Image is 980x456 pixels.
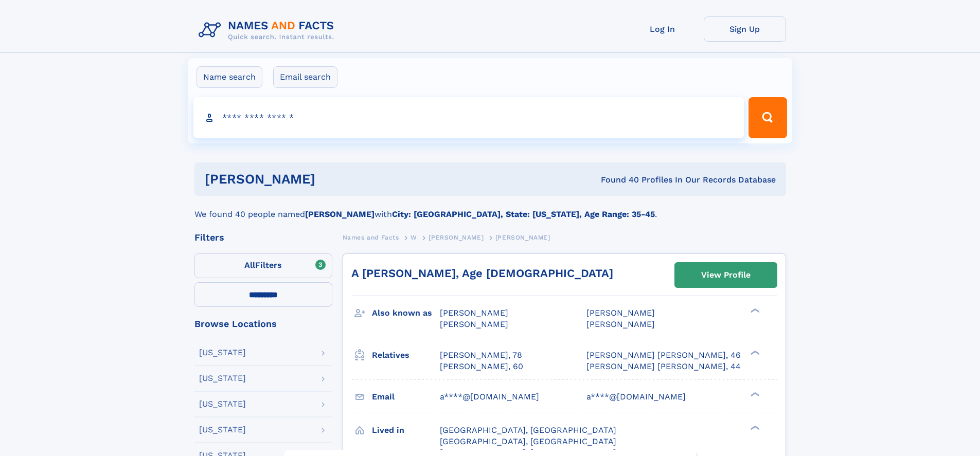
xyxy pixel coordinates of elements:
[621,16,704,42] a: Log In
[701,263,751,287] div: View Profile
[392,209,655,219] b: City: [GEOGRAPHIC_DATA], State: [US_STATE], Age Range: 35-45
[440,425,616,435] span: [GEOGRAPHIC_DATA], [GEOGRAPHIC_DATA]
[199,400,246,408] div: [US_STATE]
[199,426,246,434] div: [US_STATE]
[586,361,741,372] a: [PERSON_NAME] [PERSON_NAME], 44
[429,231,484,244] a: [PERSON_NAME]
[495,234,550,241] span: [PERSON_NAME]
[193,97,744,138] input: search input
[197,66,262,88] label: Name search
[199,374,246,382] div: [US_STATE]
[194,16,343,44] img: Logo Names and Facts
[305,209,375,219] b: [PERSON_NAME]
[748,349,760,356] div: ❯
[372,388,440,406] h3: Email
[440,350,522,361] a: [PERSON_NAME], 78
[372,304,440,322] h3: Also known as
[244,260,255,270] span: All
[440,361,523,372] a: [PERSON_NAME], 60
[440,436,616,446] span: [GEOGRAPHIC_DATA], [GEOGRAPHIC_DATA]
[458,174,776,186] div: Found 40 Profiles In Our Records Database
[194,253,332,278] label: Filters
[194,233,332,242] div: Filters
[194,196,786,221] div: We found 40 people named with .
[372,346,440,364] h3: Relatives
[372,422,440,439] h3: Lived in
[586,350,741,361] a: [PERSON_NAME] [PERSON_NAME], 46
[704,16,786,42] a: Sign Up
[586,308,655,318] span: [PERSON_NAME]
[440,308,508,318] span: [PERSON_NAME]
[749,97,787,138] button: Search Button
[343,231,399,244] a: Names and Facts
[411,234,417,241] span: W
[273,66,337,88] label: Email search
[748,391,760,397] div: ❯
[586,319,655,329] span: [PERSON_NAME]
[199,349,246,357] div: [US_STATE]
[440,319,508,329] span: [PERSON_NAME]
[748,307,760,314] div: ❯
[194,319,332,329] div: Browse Locations
[205,173,458,186] h1: [PERSON_NAME]
[748,424,760,431] div: ❯
[351,267,613,280] a: A [PERSON_NAME], Age [DEMOGRAPHIC_DATA]
[675,263,777,287] a: View Profile
[411,231,417,244] a: W
[429,234,484,241] span: [PERSON_NAME]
